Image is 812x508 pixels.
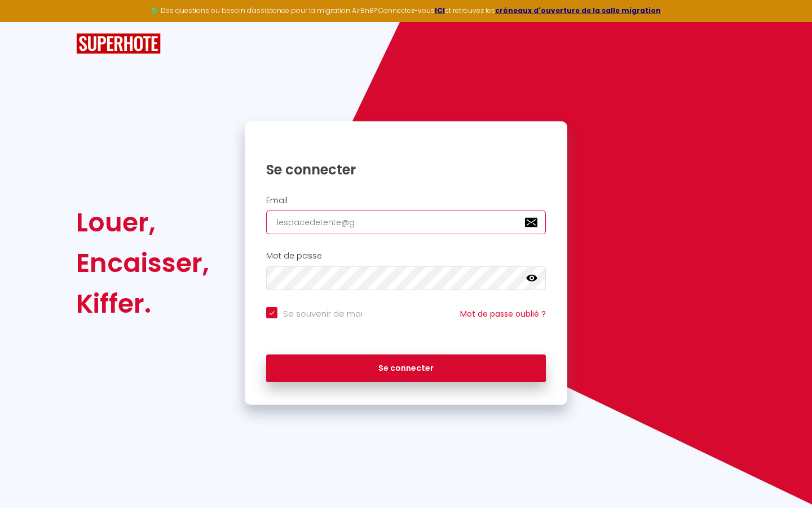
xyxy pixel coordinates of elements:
[9,5,43,38] button: Ouvrir le widget de chat LiveChat
[266,251,546,261] h2: Mot de passe
[495,6,661,15] a: créneaux d'ouverture de la salle migration
[266,161,546,178] h1: Se connecter
[76,202,209,243] div: Louer,
[435,6,445,15] a: ICI
[76,33,161,54] img: SuperHote logo
[266,196,546,205] h2: Email
[460,308,546,319] a: Mot de passe oublié ?
[76,283,209,324] div: Kiffer.
[76,243,209,283] div: Encaisser,
[266,211,546,234] input: Ton Email
[266,354,546,383] button: Se connecter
